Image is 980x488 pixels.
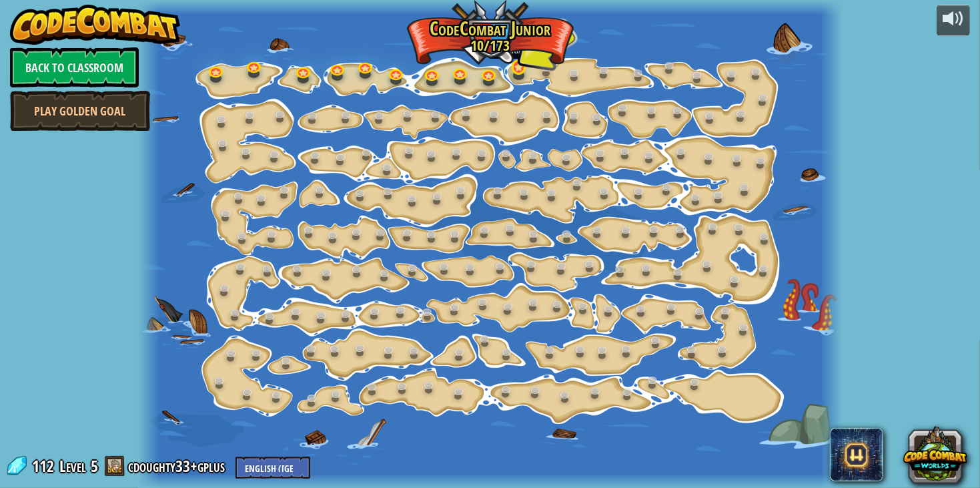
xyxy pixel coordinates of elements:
a: Play Golden Goal [10,91,150,131]
button: Adjust volume [937,5,970,36]
a: cdoughty33+gplus [128,455,229,477]
img: CodeCombat - Learn how to code by playing a game [10,5,181,45]
span: Level [59,455,86,477]
span: 5 [91,455,98,477]
a: Back to Classroom [10,47,139,87]
span: 112 [32,455,58,477]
